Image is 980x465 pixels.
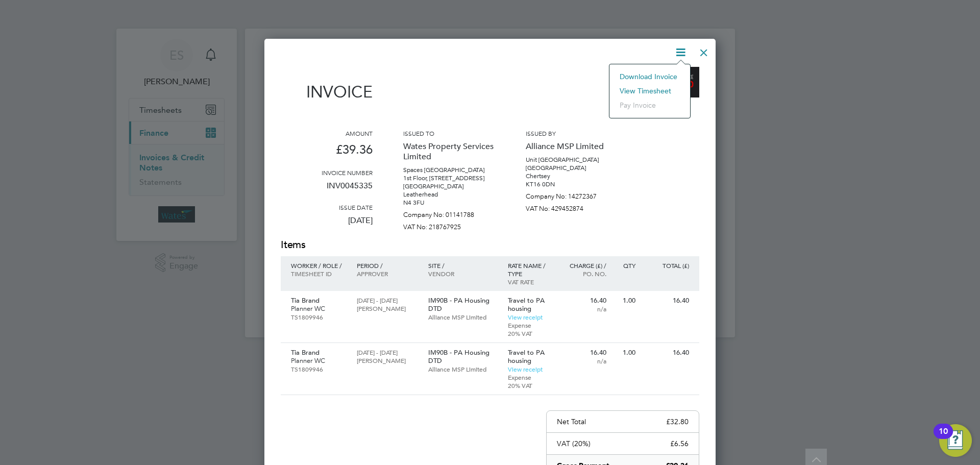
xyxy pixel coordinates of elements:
p: Po. No. [562,270,606,278]
p: Vendor [428,270,498,278]
p: KT16 0DN [526,180,618,188]
p: Charge (£) / [562,261,606,270]
p: Expense [508,373,552,381]
p: Unit [GEOGRAPHIC_DATA] [526,156,618,164]
p: VAT No: 429452874 [526,201,618,213]
p: [DATE] - [DATE] [357,348,418,356]
p: Company No: 01141788 [403,207,495,219]
p: VAT No: 218767925 [403,219,495,231]
p: [PERSON_NAME] [357,304,418,312]
p: INV0045335 [281,177,373,203]
p: Leatherhead [403,190,495,199]
p: Expense [508,321,552,329]
p: 1.00 [617,349,635,357]
p: IM90B - PA Housing DTD [428,349,498,365]
p: 16.40 [646,349,689,357]
li: Download Invoice [615,69,685,84]
p: Net Total [557,417,586,426]
p: £39.36 [281,137,373,168]
p: Chertsey [526,172,618,180]
p: Rate name / type [508,261,552,278]
h3: Amount [281,129,373,137]
p: [GEOGRAPHIC_DATA] [403,182,495,190]
li: Pay invoice [615,98,685,112]
p: [PERSON_NAME] [357,356,418,364]
p: [DATE] - [DATE] [357,296,418,304]
p: Tia Brand [291,349,347,357]
p: n/a [562,357,606,365]
p: Wates Property Services Limited [403,137,495,166]
p: Period / [357,261,418,270]
p: 16.40 [646,297,689,305]
p: Planner WC [291,357,347,365]
p: Alliance MSP Limited [428,365,498,373]
p: n/a [562,305,606,313]
button: Open Resource Center, 10 new notifications [939,424,972,457]
p: 20% VAT [508,329,552,337]
p: Total (£) [646,261,689,270]
p: QTY [617,261,635,270]
h1: Invoice [281,82,373,102]
p: Approver [357,270,418,278]
p: 20% VAT [508,381,552,389]
p: Travel to PA housing [508,297,552,313]
p: [GEOGRAPHIC_DATA] [526,164,618,172]
p: Planner WC [291,305,347,313]
h3: Invoice number [281,168,373,177]
p: Company No: 14272367 [526,188,618,201]
p: Timesheet ID [291,270,347,278]
p: Spaces [GEOGRAPHIC_DATA] [403,166,495,174]
h3: Issue date [281,203,373,211]
p: Alliance MSP Limited [526,137,618,156]
p: [DATE] [281,211,373,238]
p: 1.00 [617,297,635,305]
p: Alliance MSP Limited [428,313,498,321]
p: Travel to PA housing [508,349,552,365]
p: VAT rate [508,278,552,286]
p: Worker / Role / [291,261,347,270]
div: 10 [939,431,948,445]
a: View receipt [508,365,543,373]
h3: Issued to [403,129,495,137]
p: £32.80 [666,417,689,426]
p: TS1809946 [291,365,347,373]
h2: Items [281,238,699,252]
p: Tia Brand [291,297,347,305]
a: View receipt [508,313,543,321]
p: Site / [428,261,498,270]
p: VAT (20%) [557,439,591,448]
p: 16.40 [562,297,606,305]
h3: Issued by [526,129,618,137]
p: IM90B - PA Housing DTD [428,297,498,313]
p: 16.40 [562,349,606,357]
li: View timesheet [615,84,685,98]
p: TS1809946 [291,313,347,321]
p: N4 3FU [403,199,495,207]
p: 1st Floor, [STREET_ADDRESS] [403,174,495,182]
p: £6.56 [670,439,689,448]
